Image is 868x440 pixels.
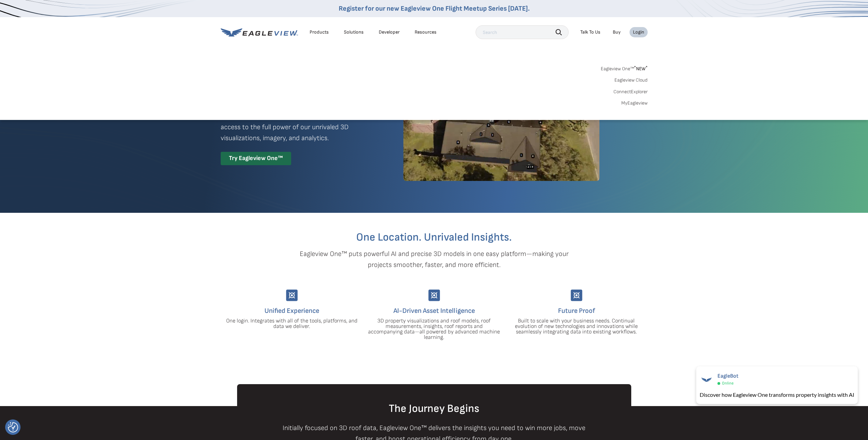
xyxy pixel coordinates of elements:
[226,318,358,329] p: One login. Integrates with all of the tools, platforms, and data we deliver.
[700,373,713,387] img: EagleBot
[700,391,854,399] div: Discover how Eagleview One transforms property insights with AI
[237,403,631,414] h2: The Journey Begins
[8,422,18,432] button: Consent Preferences
[510,305,643,316] h4: Future Proof
[722,381,734,386] span: Online
[221,111,379,144] p: A premium digital experience that provides seamless access to the full power of our unrivaled 3D ...
[428,290,440,301] img: Group-9744.svg
[368,305,500,316] h4: AI-Driven Asset Intelligence
[510,318,643,335] p: Built to scale with your business needs. Continual evolution of new technologies and innovations ...
[368,318,500,340] p: 3D property visualizations and roof models, roof measurements, insights, roof reports and accompa...
[339,4,530,13] a: Register for our new Eagleview One Flight Meetup Series [DATE].
[621,100,648,106] a: MyEagleview
[614,77,648,83] a: Eagleview Cloud
[633,29,644,35] div: Login
[226,232,643,243] h2: One Location. Unrivaled Insights.
[580,29,600,35] div: Talk To Us
[476,25,569,39] input: Search
[288,248,581,270] p: Eagleview One™ puts powerful AI and precise 3D models in one easy platform—making your projects s...
[221,152,291,165] div: Try Eagleview One™
[717,373,738,379] span: EagleBot
[634,66,648,72] span: NEW
[613,89,648,95] a: ConnectExplorer
[571,290,582,301] img: Group-9744.svg
[601,64,648,72] a: Eagleview One™*NEW*
[379,29,400,35] a: Developer
[310,29,329,35] div: Products
[8,422,18,432] img: Revisit consent button
[415,29,437,35] div: Resources
[613,29,621,35] a: Buy
[344,29,364,35] div: Solutions
[226,305,358,316] h4: Unified Experience
[286,290,298,301] img: Group-9744.svg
